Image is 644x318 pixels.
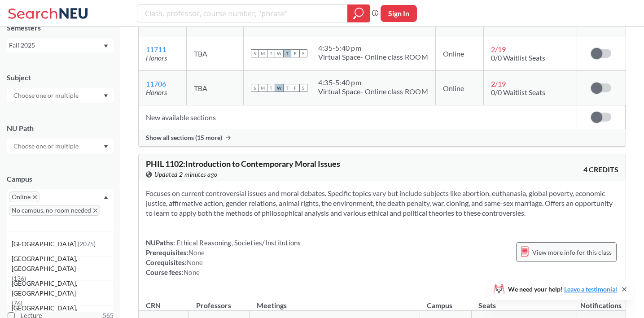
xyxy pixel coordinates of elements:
[7,38,114,52] div: Fall 2025Dropdown arrow
[259,84,267,92] span: M
[146,238,301,277] div: NUPaths: Prerequisites: Corequisites: Course fees:
[146,79,166,88] a: 11706
[146,159,340,169] span: PHIL 1102 : Introduction to Contemporary Moral Issues
[7,73,114,83] div: Subject
[299,49,307,57] span: S
[267,84,275,92] span: T
[251,84,259,92] span: S
[78,240,96,248] span: ( 2075 )
[532,247,612,258] span: View more info for this class
[104,44,108,48] svg: Dropdown arrow
[146,45,166,53] a: 11711
[259,49,267,57] span: M
[184,268,200,276] span: None
[491,79,506,88] span: 2 / 19
[104,94,108,98] svg: Dropdown arrow
[250,292,420,311] th: Meetings
[188,248,205,257] span: None
[420,292,471,311] th: Campus
[33,195,37,199] svg: X to remove pill
[381,5,417,22] button: Sign In
[12,239,78,249] span: [GEOGRAPHIC_DATA]
[12,279,113,298] span: [GEOGRAPHIC_DATA], [GEOGRAPHIC_DATA]
[471,292,577,311] th: Seats
[187,71,243,105] td: TBA
[146,88,167,96] i: Honors
[12,299,22,307] span: ( 76 )
[577,292,625,311] th: Notifications
[139,129,626,146] div: Show all sections (15 more)
[283,49,291,57] span: T
[12,274,26,282] span: ( 136 )
[104,196,108,199] svg: Dropdown arrow
[347,4,370,22] div: magnifying glass
[435,71,484,105] td: Online
[283,84,291,92] span: T
[175,239,301,247] span: Ethical Reasoning, Societies/Institutions
[7,123,114,133] div: NU Path
[353,7,364,20] svg: magnifying glass
[139,105,577,129] td: New available sections
[144,6,341,21] input: Class, professor, course number, "phrase"
[318,52,428,61] div: Virtual Space- Online class ROOM
[187,36,243,71] td: TBA
[187,258,203,266] span: None
[491,45,506,53] span: 2 / 19
[93,209,97,213] svg: X to remove pill
[9,40,103,50] div: Fall 2025
[154,170,218,179] span: Updated 2 minutes ago
[146,188,618,218] section: Focuses on current controversial issues and moral debates. Specific topics vary but include subje...
[9,141,84,152] input: Choose one or multiple
[146,301,161,310] div: CRN
[104,145,108,148] svg: Dropdown arrow
[189,292,250,311] th: Professors
[583,165,618,174] span: 4 CREDITS
[9,90,84,101] input: Choose one or multiple
[275,49,283,57] span: W
[435,36,484,71] td: Online
[7,23,114,33] div: Semesters
[7,189,114,231] div: OnlineX to remove pillNo campus, no room neededX to remove pillDropdown arrow[GEOGRAPHIC_DATA](20...
[291,49,299,57] span: F
[318,78,428,87] div: 4:35 - 5:40 pm
[7,139,114,154] div: Dropdown arrow
[267,49,275,57] span: T
[491,53,545,62] span: 0/0 Waitlist Seats
[9,205,100,216] span: No campus, no room neededX to remove pill
[508,286,617,292] span: We need your help!
[12,254,113,274] span: [GEOGRAPHIC_DATA], [GEOGRAPHIC_DATA]
[491,88,545,96] span: 0/0 Waitlist Seats
[318,87,428,96] div: Virtual Space- Online class ROOM
[146,53,167,62] i: Honors
[564,285,617,293] a: Leave a testimonial
[7,88,114,103] div: Dropdown arrow
[275,84,283,92] span: W
[318,44,428,52] div: 4:35 - 5:40 pm
[146,134,222,142] span: Show all sections (15 more)
[7,174,114,184] div: Campus
[299,84,307,92] span: S
[291,84,299,92] span: F
[251,49,259,57] span: S
[9,192,39,202] span: OnlineX to remove pill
